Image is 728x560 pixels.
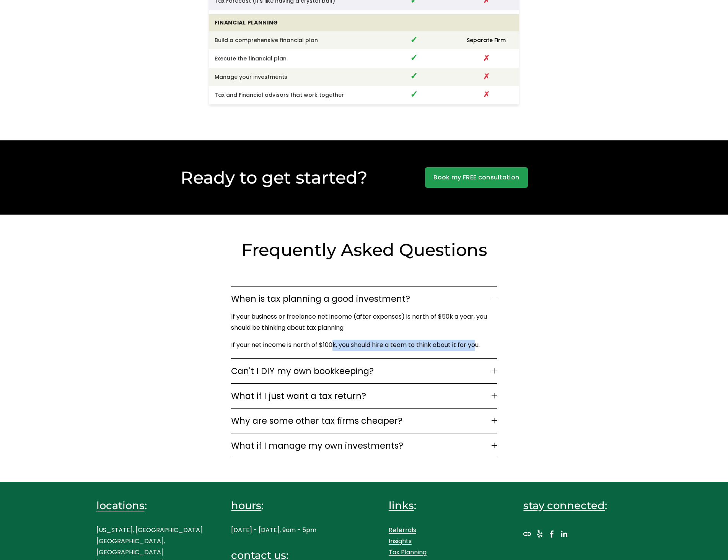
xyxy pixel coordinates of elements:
span: ✓ [410,51,418,64]
span: ✓ [410,70,418,82]
a: Book my FREE consultation [425,167,528,188]
td: Build a comprehensive financial plan [209,31,375,50]
p: If your net income is north of $100k, you should hire a team to think about it for you. [231,340,493,351]
div: When is tax planning a good investment? [231,311,497,358]
span: ✗ [483,71,490,82]
h4: : [96,498,205,513]
button: Why are some other tax firms cheaper? [231,409,497,433]
button: What if I manage my own investments? [231,433,497,458]
a: Referrals [389,525,416,536]
span: ✗ [483,89,490,100]
a: Yelp [536,530,543,538]
span: What if I manage my own investments? [231,439,491,452]
h2: Frequently Asked Questions [209,239,520,261]
p: If your business or freelance net income (after expenses) is north of $50k a year, you should be ... [231,311,493,334]
span: links [389,499,414,512]
span: stay connected [523,499,605,512]
h4: : [231,498,339,513]
td: Separate Firm [453,31,519,50]
h2: Ready to get started? [141,166,407,189]
span: Can't I DIY my own bookkeeping? [231,365,491,378]
a: Facebook [548,530,555,538]
span: ✓ [410,33,418,46]
span: What if I just want a tax return? [231,389,491,402]
button: Can't I DIY my own bookkeeping? [231,359,497,383]
button: What if I just want a tax return? [231,384,497,408]
span: hours [231,499,261,512]
span: ✗ [483,53,490,63]
a: LinkedIn [560,530,568,538]
h4: : [523,498,632,513]
a: locations [96,498,145,513]
span: When is tax planning a good investment? [231,292,491,305]
h4: : [389,498,497,513]
td: Tax and Financial advisors that work together [209,86,375,104]
td: Execute the financial plan [209,49,375,68]
span: Why are some other tax firms cheaper? [231,414,491,427]
td: Financial Planning [209,14,375,31]
a: Tax Planning [389,547,427,558]
td: Manage your investments [209,68,375,86]
a: Insights [389,536,412,547]
a: URL [523,530,531,538]
p: [DATE] - [DATE], 9am - 5pm [231,525,339,536]
button: When is tax planning a good investment? [231,287,497,311]
span: ✓ [410,88,418,101]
